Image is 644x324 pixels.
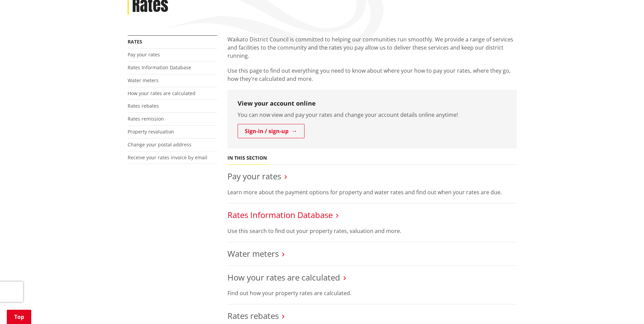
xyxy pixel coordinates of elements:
[227,272,340,283] a: How your rates are calculated
[128,51,160,58] a: Pay your rates
[227,188,517,196] p: Learn more about the payment options for property and water rates and find out when your rates ar...
[128,103,159,109] a: Rates rebates
[128,154,207,161] a: Receive your rates invoice by email
[128,115,164,122] a: Rates remission
[227,67,517,83] p: Use this page to find out everything you need to know about where your how to pay your rates, whe...
[613,295,637,320] iframe: Messenger Launcher
[227,170,281,182] a: Pay your rates
[227,289,517,297] p: Find out how your property rates are calculated.
[238,111,507,119] p: You can now view and pay your rates and change your account details online anytime!
[128,38,142,45] a: Rates
[227,35,517,60] p: Waikato District Council is committed to helping our communities run smoothly. We provide a range...
[128,90,196,96] a: How your rates are calculated
[227,248,279,259] a: Water meters
[7,310,31,324] a: Top
[227,227,517,235] p: Use this search to find out your property rates, valuation and more.
[238,124,305,138] a: Sign-in / sign-up
[128,64,191,71] a: Rates Information Database
[128,141,191,148] a: Change your postal address
[227,209,333,220] a: Rates Information Database
[238,100,507,107] h3: View your account online
[227,310,279,321] a: Rates rebates
[128,128,174,135] a: Property revaluation
[227,155,267,161] h5: In this section
[128,77,159,84] a: Water meters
